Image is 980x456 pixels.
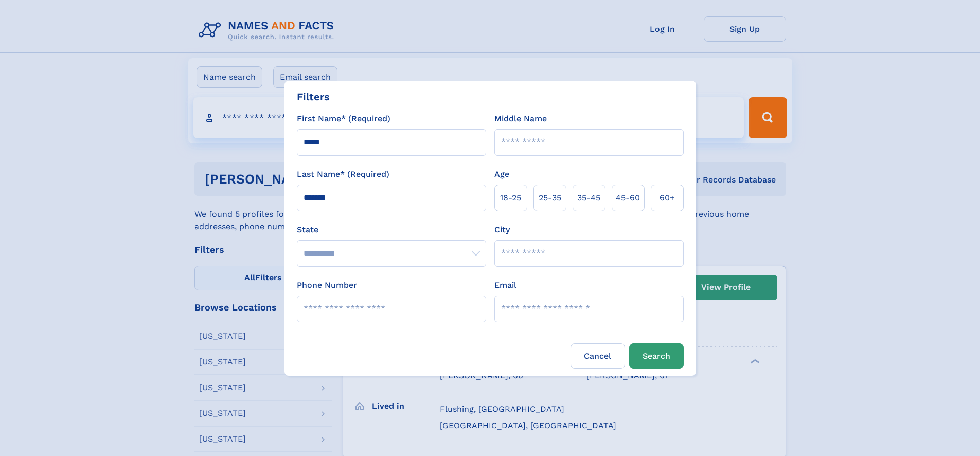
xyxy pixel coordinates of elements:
[297,224,486,236] label: State
[577,192,600,204] span: 35‑45
[500,192,521,204] span: 18‑25
[494,168,509,180] label: Age
[297,279,357,291] label: Phone Number
[297,113,390,125] label: First Name* (Required)
[571,343,625,369] label: Cancel
[660,192,675,204] span: 60+
[494,113,547,125] label: Middle Name
[494,279,516,291] label: Email
[539,192,561,204] span: 25‑35
[297,168,389,180] label: Last Name* (Required)
[297,89,330,104] div: Filters
[629,343,684,369] button: Search
[494,224,510,236] label: City
[616,192,640,204] span: 45‑60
